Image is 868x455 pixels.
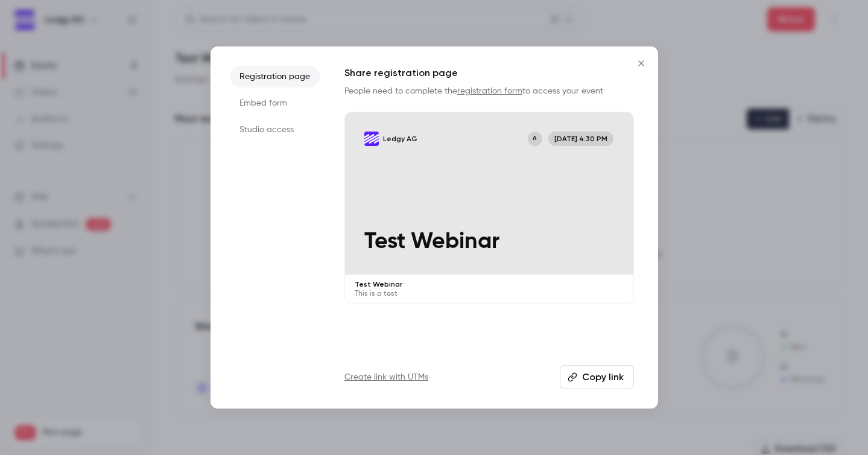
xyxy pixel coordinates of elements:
[548,132,614,146] span: [DATE] 4:30 PM
[355,289,624,299] p: This is a test
[230,119,320,141] li: Studio access
[629,51,653,75] button: Close
[383,134,417,144] p: Ledgy AG
[457,87,522,95] a: registration form
[344,112,634,304] a: Test WebinarLedgy AGA[DATE] 4:30 PMTest WebinarTest WebinarThis is a test
[364,229,614,255] p: Test Webinar
[344,85,634,97] p: People need to complete the to access your event
[230,92,320,114] li: Embed form
[364,132,379,146] img: Test Webinar
[344,66,634,80] h1: Share registration page
[344,371,428,383] a: Create link with UTMs
[527,130,543,147] div: A
[355,279,624,289] p: Test Webinar
[560,365,634,389] button: Copy link
[230,66,320,87] li: Registration page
